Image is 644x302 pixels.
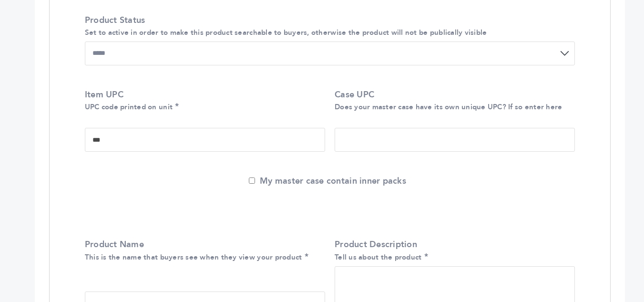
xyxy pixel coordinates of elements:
input: My master case contain inner packs [249,177,255,184]
label: Case UPC [335,89,570,113]
label: Item UPC [85,89,320,113]
small: Does your master case have its own unique UPC? If so enter here [335,102,562,112]
label: Product Status [85,14,570,38]
small: UPC code printed on unit [85,102,173,112]
label: Product Description [335,239,570,262]
small: Set to active in order to make this product searchable to buyers, otherwise the product will not ... [85,28,487,37]
label: Product Name [85,239,320,262]
small: This is the name that buyers see when they view your product [85,252,302,262]
small: Tell us about the product [335,252,422,262]
label: My master case contain inner packs [249,175,406,187]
